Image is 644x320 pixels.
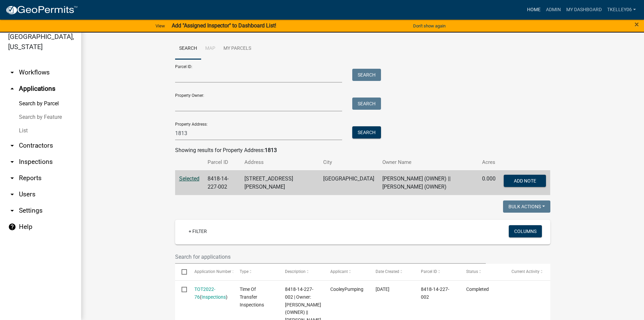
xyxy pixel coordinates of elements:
span: Type [240,269,248,274]
i: arrow_drop_up [8,85,16,93]
i: arrow_drop_down [8,68,16,77]
a: View [153,20,168,31]
span: Description [285,269,306,274]
button: Close [635,20,639,28]
th: Acres [478,154,500,170]
div: ( ) [194,285,227,301]
datatable-header-cell: Parcel ID [414,264,460,280]
button: Search [352,126,381,138]
datatable-header-cell: Type [233,264,279,280]
th: Owner Name [378,154,478,170]
td: 8418-14-227-002 [204,170,240,195]
a: Selected [179,175,199,182]
a: Home [524,3,543,16]
button: Columns [509,225,542,237]
i: arrow_drop_down [8,158,16,166]
i: arrow_drop_down [8,142,16,150]
a: Admin [543,3,564,16]
td: [GEOGRAPHIC_DATA] [319,170,378,195]
a: TOT2022-76 [194,286,215,300]
span: Date Created [376,269,399,274]
button: Add Note [504,175,546,187]
span: Status [466,269,478,274]
datatable-header-cell: Date Created [369,264,414,280]
td: [STREET_ADDRESS][PERSON_NAME] [240,170,319,195]
datatable-header-cell: Status [460,264,505,280]
a: My Dashboard [564,3,604,16]
span: Completed [466,286,489,292]
datatable-header-cell: Application Number [188,264,233,280]
button: Bulk Actions [503,200,550,213]
i: arrow_drop_down [8,174,16,182]
i: help [8,223,16,231]
span: Add Note [514,178,536,183]
div: Showing results for Property Address: [175,146,550,154]
datatable-header-cell: Current Activity [505,264,550,280]
th: City [319,154,378,170]
span: Application Number [194,269,231,274]
th: Parcel ID [204,154,240,170]
span: Current Activity [511,269,540,274]
a: Tkelley06 [604,3,639,16]
button: Search [352,98,381,110]
datatable-header-cell: Select [175,264,188,280]
input: Search for applications [175,250,486,264]
a: Search [175,38,201,60]
span: Time Of Transfer Inspections [240,286,264,307]
th: Address [240,154,319,170]
td: 0.000 [478,170,500,195]
a: Inspections [201,294,226,300]
button: Don't show again [410,20,448,31]
datatable-header-cell: Applicant [324,264,369,280]
span: Applicant [330,269,348,274]
strong: Add "Assigned Inspector" to Dashboard List! [172,22,276,29]
a: My Parcels [219,38,255,60]
i: arrow_drop_down [8,190,16,198]
button: Search [352,69,381,81]
span: Parcel ID [421,269,437,274]
span: CooleyPumping [330,286,363,292]
span: 8418-14-227-002 [421,286,449,300]
strong: 1813 [265,147,277,153]
i: arrow_drop_down [8,207,16,215]
span: 05/03/2022 [376,286,389,292]
span: × [635,20,639,29]
datatable-header-cell: Description [279,264,324,280]
a: + Filter [183,225,212,237]
td: [PERSON_NAME] (OWNER) || [PERSON_NAME] (OWNER) [378,170,478,195]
